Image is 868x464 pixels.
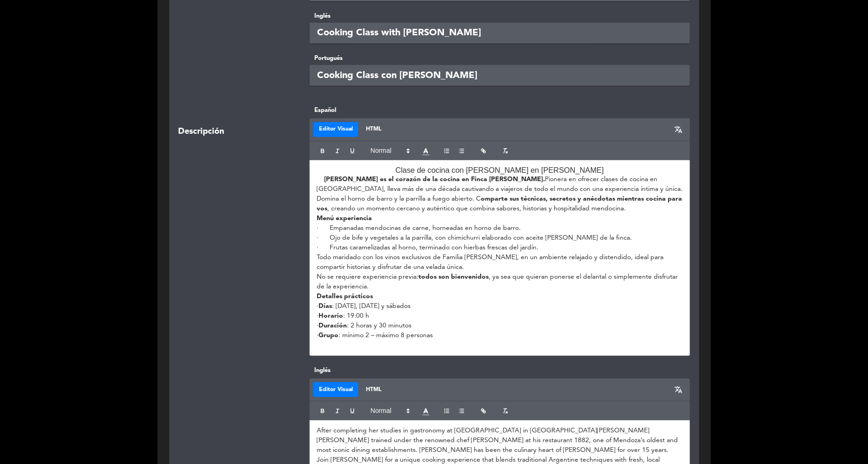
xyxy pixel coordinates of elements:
[310,23,690,44] input: Escriba título aquí
[675,386,683,394] span: translate
[317,166,683,175] h3: Clase de cocina con [PERSON_NAME] en [PERSON_NAME]
[317,331,683,340] p: · : mínimo 2 – máximo 8 personas
[317,253,683,272] p: Todo maridado con los vinos exclusivos de Familia [PERSON_NAME], en un ambiente relajado y disten...
[360,382,387,397] button: HTML
[360,122,387,137] button: HTML
[310,366,690,375] label: Inglés
[310,105,690,115] label: Español
[317,215,372,222] strong: Menú experiencia
[179,125,225,138] span: Descripción
[317,426,683,455] p: After completing her studies in gastronomy at [GEOGRAPHIC_DATA] in [GEOGRAPHIC_DATA][PERSON_NAME]...
[317,272,683,292] p: No se requiere experiencia previa: , ya sea que quieran ponerse el delantal o simplemente disfrut...
[324,176,545,183] strong: [PERSON_NAME] es el corazón de la cocina en Finca [PERSON_NAME].
[418,274,489,280] strong: todos son bienvenidos
[317,243,683,253] p: · Frutas caramelizadas al horno, terminado con hierbas frescas del jardín.
[313,122,358,137] button: Editor Visual
[313,382,358,397] button: Editor Visual
[310,11,690,21] label: Inglés
[317,293,373,300] strong: Detalles prácticos
[671,382,686,397] button: translate
[317,321,683,331] p: · : 2 horas y 30 minutos
[671,122,686,137] button: translate
[317,301,683,311] p: · : [DATE], [DATE] y sábados
[317,311,683,321] p: · : 19:00 h
[318,303,332,309] strong: Días
[317,196,684,212] strong: omparte sus técnicas, secretos y anécdotas mientras cocina para vos
[317,223,683,233] p: · Empanadas mendocinas de carne, horneadas en horno de barro.
[317,194,683,214] p: Domina el horno de barro y la parrilla a fuego abierto. C , creando un momento cercano y auténtic...
[317,175,683,194] p: Pionera en ofrecer clases de cocina en [GEOGRAPHIC_DATA], lleva más de una década cautivando a vi...
[318,332,338,339] strong: Grupo
[675,125,683,134] span: translate
[310,53,690,63] label: Portugués
[310,65,690,86] input: Escriba título aquí
[317,233,683,243] p: · Ojo de bife y vegetales a la parrilla, con chimichurri elaborado con aceite [PERSON_NAME] de la...
[318,322,347,329] strong: Duración
[318,313,343,319] strong: Horario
